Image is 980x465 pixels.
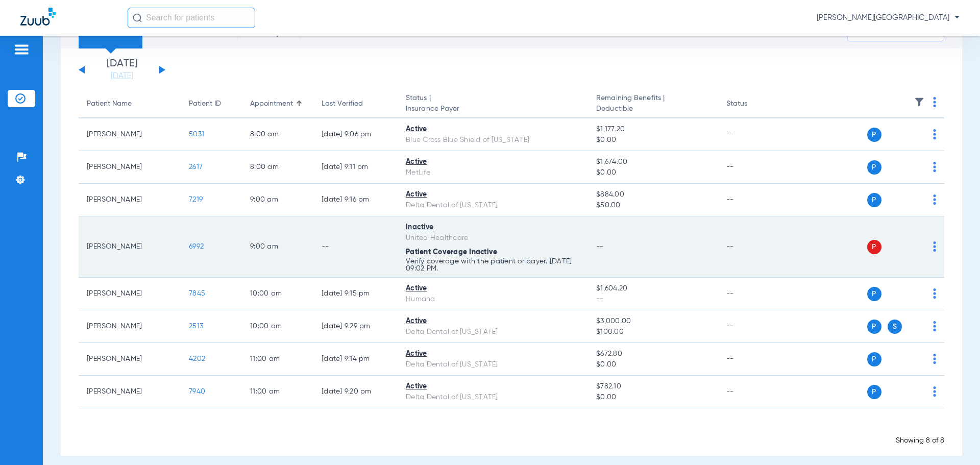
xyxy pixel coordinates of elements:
[867,385,881,399] span: P
[133,13,142,22] img: Search Icon
[13,43,30,56] img: hamburger-icon
[79,278,181,310] td: [PERSON_NAME]
[596,349,709,359] span: $672.80
[718,310,787,343] td: --
[250,99,305,109] div: Appointment
[888,320,902,334] span: S
[718,184,787,216] td: --
[79,216,181,278] td: [PERSON_NAME]
[406,104,580,114] span: Insurance Payer
[189,196,203,203] span: 7219
[250,99,293,109] div: Appointment
[313,151,398,184] td: [DATE] 9:11 PM
[406,157,580,167] div: Active
[406,200,580,211] div: Delta Dental of [US_STATE]
[189,99,221,109] div: Patient ID
[718,90,787,118] th: Status
[79,376,181,408] td: [PERSON_NAME]
[20,8,56,26] img: Zuub Logo
[91,71,153,81] a: [DATE]
[242,343,313,376] td: 11:00 AM
[933,354,936,364] img: group-dot-blue.svg
[406,167,580,178] div: MetLife
[242,278,313,310] td: 10:00 AM
[79,343,181,376] td: [PERSON_NAME]
[79,151,181,184] td: [PERSON_NAME]
[128,8,255,28] input: Search for patients
[242,118,313,151] td: 8:00 AM
[933,162,936,172] img: group-dot-blue.svg
[718,343,787,376] td: --
[596,124,709,135] span: $1,177.20
[596,167,709,178] span: $0.00
[718,216,787,278] td: --
[933,288,936,299] img: group-dot-blue.svg
[87,99,173,109] div: Patient Name
[596,104,709,114] span: Deductible
[189,355,205,362] span: 4202
[933,97,936,107] img: group-dot-blue.svg
[933,194,936,205] img: group-dot-blue.svg
[406,233,580,243] div: United Healthcare
[596,392,709,403] span: $0.00
[87,99,132,109] div: Patient Name
[189,99,234,109] div: Patient ID
[596,157,709,167] span: $1,674.00
[242,216,313,278] td: 9:00 AM
[242,184,313,216] td: 9:00 AM
[189,290,205,297] span: 7845
[406,249,497,256] span: Patient Coverage Inactive
[313,118,398,151] td: [DATE] 9:06 PM
[406,124,580,135] div: Active
[718,278,787,310] td: --
[596,381,709,392] span: $782.10
[596,316,709,327] span: $3,000.00
[79,310,181,343] td: [PERSON_NAME]
[933,386,936,397] img: group-dot-blue.svg
[406,294,580,305] div: Humana
[189,163,203,170] span: 2617
[933,129,936,139] img: group-dot-blue.svg
[596,294,709,305] span: --
[406,222,580,233] div: Inactive
[406,392,580,403] div: Delta Dental of [US_STATE]
[596,243,604,250] span: --
[322,99,389,109] div: Last Verified
[79,118,181,151] td: [PERSON_NAME]
[596,189,709,200] span: $884.00
[189,243,204,250] span: 6992
[867,320,881,334] span: P
[189,131,204,138] span: 5031
[867,193,881,207] span: P
[189,323,203,330] span: 2513
[867,128,881,142] span: P
[718,151,787,184] td: --
[313,278,398,310] td: [DATE] 9:15 PM
[313,310,398,343] td: [DATE] 9:29 PM
[406,327,580,337] div: Delta Dental of [US_STATE]
[933,241,936,252] img: group-dot-blue.svg
[596,359,709,370] span: $0.00
[242,151,313,184] td: 8:00 AM
[406,258,580,272] p: Verify coverage with the patient or payer. [DATE] 09:02 PM.
[406,359,580,370] div: Delta Dental of [US_STATE]
[718,376,787,408] td: --
[406,381,580,392] div: Active
[406,283,580,294] div: Active
[406,189,580,200] div: Active
[242,310,313,343] td: 10:00 AM
[588,90,718,118] th: Remaining Benefits |
[896,437,944,444] span: Showing 8 of 8
[596,135,709,145] span: $0.00
[398,90,588,118] th: Status |
[718,118,787,151] td: --
[79,184,181,216] td: [PERSON_NAME]
[867,287,881,301] span: P
[817,13,960,23] span: [PERSON_NAME][GEOGRAPHIC_DATA]
[867,352,881,366] span: P
[91,59,153,81] li: [DATE]
[406,316,580,327] div: Active
[313,343,398,376] td: [DATE] 9:14 PM
[313,216,398,278] td: --
[914,97,924,107] img: filter.svg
